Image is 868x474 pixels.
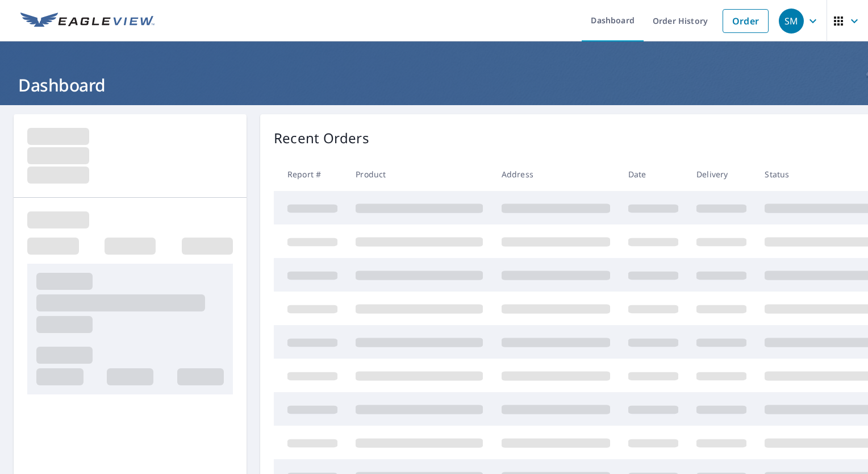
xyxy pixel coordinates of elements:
div: SM [779,9,804,34]
h1: Dashboard [14,73,854,97]
img: EV Logo [20,13,155,30]
th: Address [493,157,619,191]
a: Order [723,9,769,33]
th: Product [347,157,492,191]
p: Recent Orders [274,128,369,148]
th: Delivery [687,157,756,191]
th: Date [619,157,687,191]
th: Report # [274,157,347,191]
